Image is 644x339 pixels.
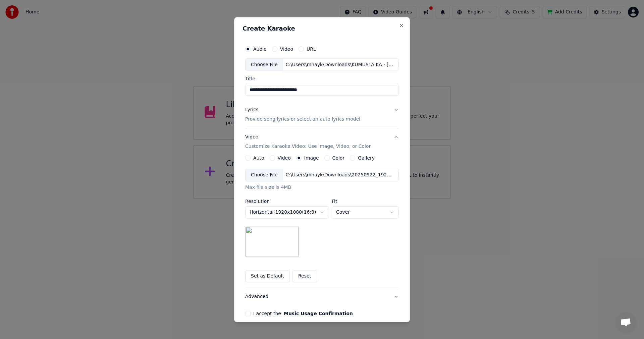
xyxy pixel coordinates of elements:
[284,311,353,316] button: I accept the
[246,58,283,71] div: Choose File
[245,116,360,123] p: Provide song lyrics or select an auto lyrics model
[245,107,258,113] div: Lyrics
[283,172,397,178] div: C:\Users\mhayk\Downloads\20250922_1925_Centered Guitar Focus_remix_01k5rjm013ev6bnc6ykgwzabfr.png
[245,134,371,150] div: Video
[245,76,399,81] label: Title
[278,156,291,160] label: Video
[253,46,267,51] label: Audio
[307,46,316,51] label: URL
[245,288,399,305] button: Advanced
[245,101,399,128] button: LyricsProvide song lyrics or select an auto lyrics model
[280,46,293,51] label: Video
[253,311,353,316] label: I accept the
[283,61,397,68] div: C:\Users\mhayk\Downloads\KUMUSTA KA - [PERSON_NAME].m4a
[245,184,399,191] div: Max file size is 4MB
[245,155,399,288] div: VideoCustomize Karaoke Video: Use Image, Video, or Color
[332,156,345,160] label: Color
[304,156,319,160] label: Image
[243,25,401,31] h2: Create Karaoke
[245,270,290,282] button: Set as Default
[245,128,399,155] button: VideoCustomize Karaoke Video: Use Image, Video, or Color
[292,270,317,282] button: Reset
[246,169,283,181] div: Choose File
[245,199,329,204] label: Resolution
[245,143,371,150] p: Customize Karaoke Video: Use Image, Video, or Color
[358,156,375,160] label: Gallery
[253,156,264,160] label: Auto
[332,199,399,204] label: Fit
